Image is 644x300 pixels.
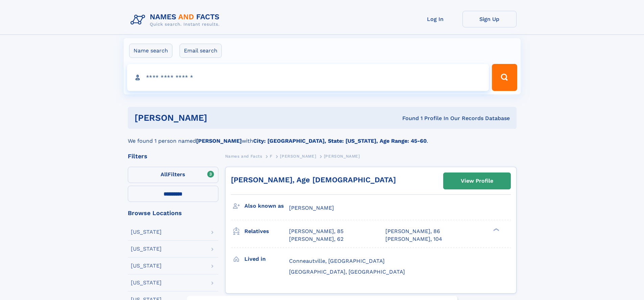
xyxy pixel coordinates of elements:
[289,258,385,264] span: Conneautville, [GEOGRAPHIC_DATA]
[244,200,289,212] h3: Also known as
[270,152,272,160] a: F
[128,167,218,183] label: Filters
[280,154,316,159] span: [PERSON_NAME]
[225,152,262,160] a: Names and Facts
[289,235,343,243] a: [PERSON_NAME], 62
[305,115,510,122] div: Found 1 Profile In Our Records Database
[444,173,510,189] a: View Profile
[128,129,517,145] div: We found 1 person named with .
[244,226,289,237] h3: Relatives
[492,228,500,232] div: ❯
[129,44,172,58] label: Name search
[131,263,162,269] div: [US_STATE]
[196,138,242,144] b: [PERSON_NAME]
[461,173,493,189] div: View Profile
[128,153,218,159] div: Filters
[131,280,162,285] div: [US_STATE]
[131,246,162,252] div: [US_STATE]
[270,154,272,159] span: F
[253,138,427,144] b: City: [GEOGRAPHIC_DATA], State: [US_STATE], Age Range: 45-60
[131,229,162,235] div: [US_STATE]
[128,11,225,29] img: Logo Names and Facts
[161,171,168,178] span: All
[289,228,343,235] a: [PERSON_NAME], 85
[127,64,489,91] input: search input
[180,44,222,58] label: Email search
[280,152,316,160] a: [PERSON_NAME]
[492,64,517,91] button: Search Button
[244,253,289,265] h3: Lived in
[385,228,440,235] a: [PERSON_NAME], 86
[128,210,218,216] div: Browse Locations
[289,269,405,275] span: [GEOGRAPHIC_DATA], [GEOGRAPHIC_DATA]
[135,114,305,122] h1: [PERSON_NAME]
[289,205,334,211] span: [PERSON_NAME]
[231,176,396,184] a: [PERSON_NAME], Age [DEMOGRAPHIC_DATA]
[385,235,442,243] a: [PERSON_NAME], 104
[324,154,360,159] span: [PERSON_NAME]
[462,11,517,27] a: Sign Up
[408,11,462,27] a: Log In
